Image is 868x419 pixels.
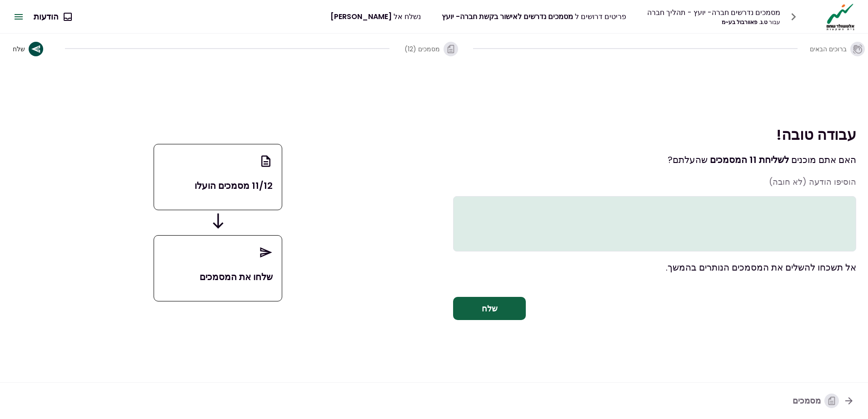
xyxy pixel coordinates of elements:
[13,44,25,54] span: שלח
[453,297,526,320] button: שלח
[453,261,856,274] p: אל תשכחו להשלים את המסמכים הנותרים בהמשך.
[793,394,839,408] div: מסמכים
[824,3,857,31] img: Logo
[5,35,50,64] button: שלח
[330,11,421,22] div: נשלח אל
[453,125,856,144] h1: עבודה טובה!
[769,18,780,26] span: עבור
[163,179,273,192] p: 11/12 מסמכים הועלו
[647,18,780,26] div: ט.ג. פאוורבול בע~מ
[647,7,780,18] div: מסמכים נדרשים חברה- יועץ - תהליך חברה
[453,153,856,167] p: האם אתם מוכנים שהעלתם ?
[404,35,459,64] button: מסמכים (12)
[442,11,573,22] span: מסמכים נדרשים לאישור בקשת חברה- יועץ
[785,389,862,413] button: מסמכים
[330,11,392,22] span: [PERSON_NAME]
[163,270,273,284] p: שלחו את המסמכים
[812,35,863,64] button: ברוכים הבאים
[810,44,847,54] span: ברוכים הבאים
[442,11,626,22] div: פריטים דרושים ל
[710,153,789,166] span: לשליחת 11 המסמכים
[453,176,856,188] p: הוסיפו הודעה (לא חובה)
[404,44,440,54] span: מסמכים (12)
[26,5,79,29] button: הודעות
